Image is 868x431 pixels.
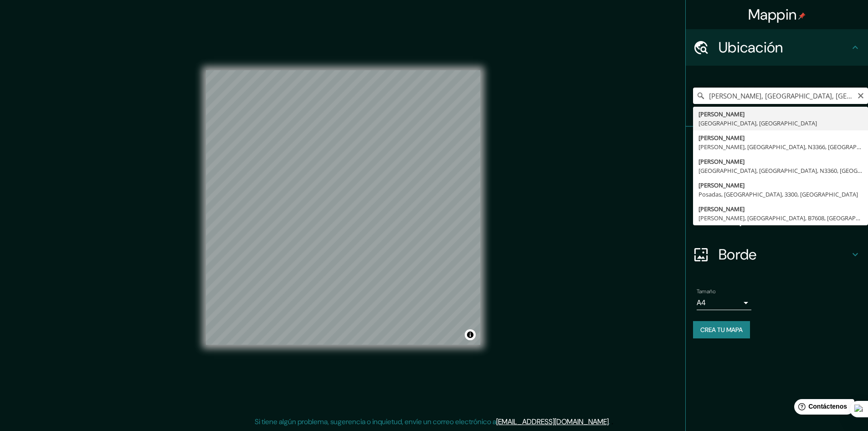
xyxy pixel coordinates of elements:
[699,190,858,198] font: Posadas, [GEOGRAPHIC_DATA], 3300, [GEOGRAPHIC_DATA]
[611,416,613,426] font: .
[686,163,868,200] div: Estilo
[699,119,817,127] font: [GEOGRAPHIC_DATA], [GEOGRAPHIC_DATA]
[787,395,858,421] iframe: Lanzador de widgets de ayuda
[686,29,868,66] div: Ubicación
[686,200,868,236] div: Disposición
[699,134,745,142] font: [PERSON_NAME]
[686,127,868,163] div: Patas
[719,38,783,57] font: Ubicación
[609,417,610,426] font: .
[748,5,797,24] font: Mappin
[693,321,750,338] button: Crea tu mapa
[697,288,715,295] font: Tamaño
[798,12,806,20] img: pin-icon.png
[700,326,743,334] font: Crea tu mapa
[465,329,476,340] button: Activar o desactivar atribución
[693,88,868,104] input: Elige tu ciudad o zona
[699,110,745,118] font: [PERSON_NAME]
[719,245,757,264] font: Borde
[496,417,609,426] a: [EMAIL_ADDRESS][DOMAIN_NAME]
[255,417,496,426] font: Si tiene algún problema, sugerencia o inquietud, envíe un correo electrónico a
[697,298,706,307] font: A4
[699,205,745,213] font: [PERSON_NAME]
[610,416,611,426] font: .
[686,236,868,273] div: Borde
[699,181,745,189] font: [PERSON_NAME]
[697,296,751,310] div: A4
[206,70,480,345] canvas: Mapa
[857,91,864,99] button: Claro
[699,157,745,166] font: [PERSON_NAME]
